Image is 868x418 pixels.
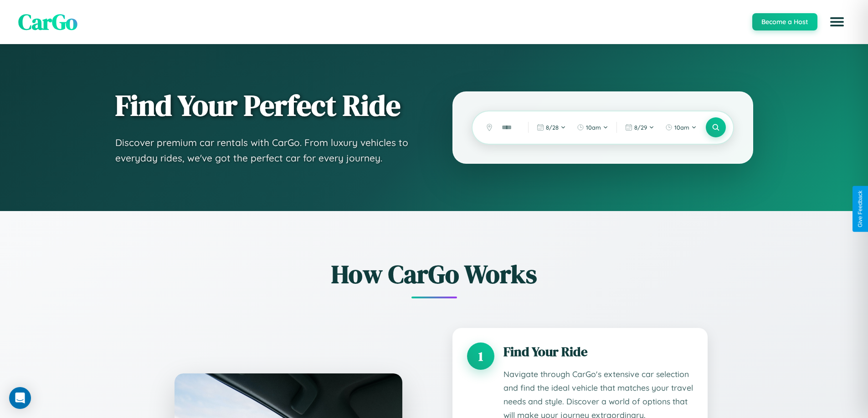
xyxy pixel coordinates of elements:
button: 10am [661,120,701,135]
h2: How CarGo Works [161,257,708,292]
span: 10am [674,124,689,131]
span: 8 / 28 [546,124,559,131]
button: 8/28 [532,120,570,135]
button: Become a Host [752,13,817,30]
button: Open menu [824,9,850,35]
span: 10am [586,124,601,131]
button: 10am [572,120,613,135]
h3: Find Your Ride [503,342,693,361]
div: 1 [467,342,494,370]
span: CarGo [18,7,77,37]
h1: Find Your Perfect Ride [115,90,416,121]
p: Discover premium car rentals with CarGo. From luxury vehicles to everyday rides, we've got the pe... [115,135,416,166]
div: Open Intercom Messenger [9,387,31,409]
div: Give Feedback [857,191,863,227]
button: 8/29 [621,120,659,135]
span: 8 / 29 [634,124,647,131]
